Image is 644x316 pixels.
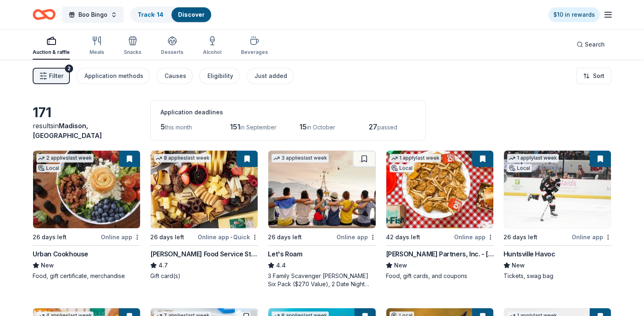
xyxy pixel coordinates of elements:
[62,7,124,23] button: Boo Bingo
[207,71,233,81] div: Eligibility
[33,68,70,84] button: Filter2
[268,272,376,288] div: 3 Family Scavenger [PERSON_NAME] Six Pack ($270 Value), 2 Date Night Scavenger [PERSON_NAME] Two ...
[101,232,140,242] div: Online app
[386,272,494,280] div: Food, gift cards, and coupons
[390,154,441,162] div: 1 apply last week
[454,232,494,242] div: Online app
[138,11,163,18] a: Track· 14
[572,232,611,242] div: Online app
[336,232,376,242] div: Online app
[504,232,537,242] div: 26 days left
[33,122,102,140] span: Madison, [GEOGRAPHIC_DATA]
[161,33,183,60] button: Desserts
[593,71,604,81] span: Sort
[504,151,611,228] img: Image for Huntsville Havoc
[160,107,415,117] div: Application deadlines
[33,249,88,259] div: Urban Cookhouse
[165,124,192,131] span: this month
[394,260,407,270] span: New
[154,154,211,162] div: 8 applies last week
[230,122,240,131] span: 151
[89,49,104,56] div: Meals
[272,154,329,162] div: 3 applies last week
[268,249,302,259] div: Let's Roam
[41,260,54,270] span: New
[33,122,102,140] span: in
[78,10,107,20] span: Boo Bingo
[33,272,140,280] div: Food, gift certificate, merchandise
[240,124,276,131] span: in September
[65,65,73,73] div: 2
[156,68,193,84] button: Causes
[33,121,140,140] div: results
[241,49,268,56] div: Beverages
[386,151,493,228] img: Image for Johnson Partners, Inc. - McDonald's
[150,232,184,242] div: 26 days left
[151,151,258,228] img: Image for Gordon Food Service Store
[150,150,258,280] a: Image for Gordon Food Service Store8 applieslast week26 days leftOnline app•Quick[PERSON_NAME] Fo...
[299,122,307,131] span: 15
[512,260,525,270] span: New
[158,260,168,270] span: 4.7
[230,234,232,240] span: •
[276,260,286,270] span: 4.4
[241,33,268,60] button: Beverages
[33,150,140,280] a: Image for Urban Cookhouse2 applieslast weekLocal26 days leftOnline appUrban CookhouseNewFood, gif...
[198,232,258,242] div: Online app Quick
[76,68,150,84] button: Application methods
[150,272,258,280] div: Gift card(s)
[33,49,70,56] div: Auction & raffle
[390,164,414,172] div: Local
[504,150,611,280] a: Image for Huntsville Havoc1 applylast weekLocal26 days leftOnline appHuntsville HavocNewTickets, ...
[33,151,140,228] img: Image for Urban Cookhouse
[89,33,104,60] button: Meals
[33,33,70,60] button: Auction & raffle
[386,150,494,280] a: Image for Johnson Partners, Inc. - McDonald's 1 applylast weekLocal42 days leftOnline app[PERSON_...
[570,36,611,53] button: Search
[124,49,141,56] div: Snacks
[576,68,611,84] button: Sort
[178,11,205,18] a: Discover
[49,71,63,81] span: Filter
[203,33,221,60] button: Alcohol
[160,122,165,131] span: 5
[268,151,375,228] img: Image for Let's Roam
[386,249,494,259] div: [PERSON_NAME] Partners, Inc. - [PERSON_NAME]
[85,71,143,81] div: Application methods
[507,154,559,162] div: 1 apply last week
[165,71,186,81] div: Causes
[254,71,287,81] div: Just added
[504,249,555,259] div: Huntsville Havoc
[268,232,302,242] div: 26 days left
[161,49,183,56] div: Desserts
[268,150,376,288] a: Image for Let's Roam3 applieslast week26 days leftOnline appLet's Roam4.43 Family Scavenger [PERS...
[33,232,67,242] div: 26 days left
[36,164,61,172] div: Local
[504,272,611,280] div: Tickets, swag bag
[377,124,397,131] span: passed
[548,7,600,22] a: $10 in rewards
[150,249,258,259] div: [PERSON_NAME] Food Service Store
[33,5,56,24] a: Home
[199,68,240,84] button: Eligibility
[307,124,335,131] span: in October
[507,164,532,172] div: Local
[33,105,140,121] div: 171
[36,154,94,162] div: 2 applies last week
[585,40,605,49] span: Search
[203,49,221,56] div: Alcohol
[130,7,212,23] button: Track· 14Discover
[369,122,377,131] span: 27
[124,33,141,60] button: Snacks
[386,232,420,242] div: 42 days left
[246,68,294,84] button: Just added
